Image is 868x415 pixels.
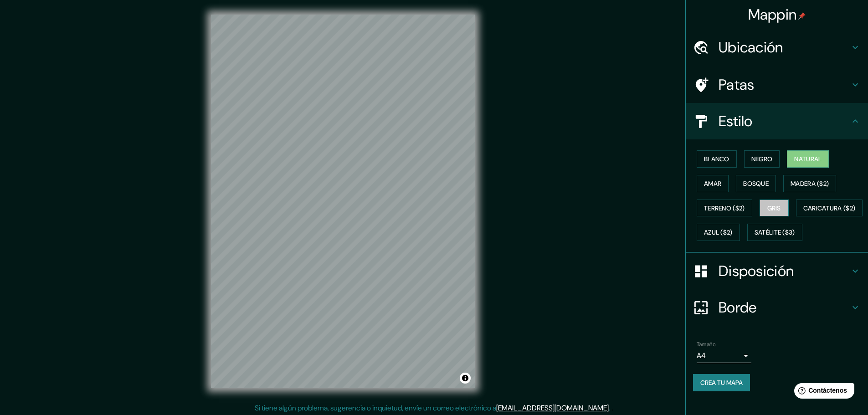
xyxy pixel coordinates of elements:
[751,155,773,163] font: Negro
[743,179,769,188] font: Bosque
[700,379,743,387] font: Crea tu mapa
[767,204,781,212] font: Gris
[686,103,868,139] div: Estilo
[791,179,829,188] font: Madera ($2)
[704,155,729,163] font: Blanco
[211,15,475,388] canvas: Mapa
[787,379,858,405] iframe: Lanzador de widgets de ayuda
[460,373,471,384] button: Activar o desactivar atribución
[719,261,794,281] font: Disposición
[719,75,755,94] font: Patas
[697,175,729,192] button: Amar
[609,403,610,413] font: .
[747,224,802,241] button: Satélite ($3)
[736,175,776,192] button: Bosque
[697,224,740,241] button: Azul ($2)
[697,200,752,217] button: Terreno ($2)
[719,38,783,57] font: Ubicación
[697,150,737,168] button: Blanco
[255,403,496,413] font: Si tiene algún problema, sugerencia o inquietud, envíe un correo electrónico a
[686,289,868,326] div: Borde
[697,351,706,360] font: A4
[796,200,863,217] button: Caricatura ($2)
[803,204,856,212] font: Caricatura ($2)
[697,348,751,363] div: A4
[704,229,733,237] font: Azul ($2)
[719,298,757,317] font: Borde
[787,150,829,168] button: Natural
[794,155,822,163] font: Natural
[611,403,613,413] font: .
[686,67,868,103] div: Patas
[783,175,836,192] button: Madera ($2)
[697,341,715,348] font: Tamaño
[755,229,795,237] font: Satélite ($3)
[748,5,797,24] font: Mappin
[744,150,780,168] button: Negro
[686,253,868,289] div: Disposición
[760,200,789,217] button: Gris
[719,112,753,131] font: Estilo
[798,12,806,20] img: pin-icon.png
[496,403,609,413] a: [EMAIL_ADDRESS][DOMAIN_NAME]
[693,374,750,391] button: Crea tu mapa
[610,403,611,413] font: .
[686,29,868,66] div: Ubicación
[704,204,745,212] font: Terreno ($2)
[704,179,721,188] font: Amar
